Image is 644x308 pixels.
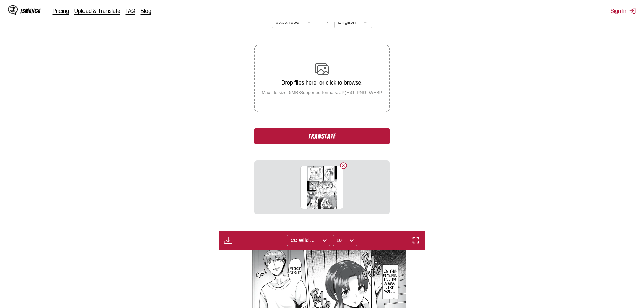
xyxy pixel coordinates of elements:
a: FAQ [126,7,135,14]
a: IsManga LogoIsManga [8,5,53,16]
a: Upload & Translate [74,7,120,14]
small: Max file size: 5MB • Supported formats: JP(E)G, PNG, WEBP [256,90,388,95]
p: In the future, I'll be a man like you... [382,268,399,295]
img: Download translated images [224,236,232,244]
div: IsManga [20,8,41,14]
img: Sign out [629,7,636,14]
p: First Sight [288,266,302,277]
img: IsManga Logo [8,5,18,15]
button: Sign In [611,7,636,14]
img: Enter fullscreen [412,236,420,244]
button: Translate [254,128,389,144]
a: Blog [141,7,151,14]
a: Pricing [53,7,69,14]
p: Drop files here, or click to browse. [256,80,388,86]
button: Delete image [339,162,348,170]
